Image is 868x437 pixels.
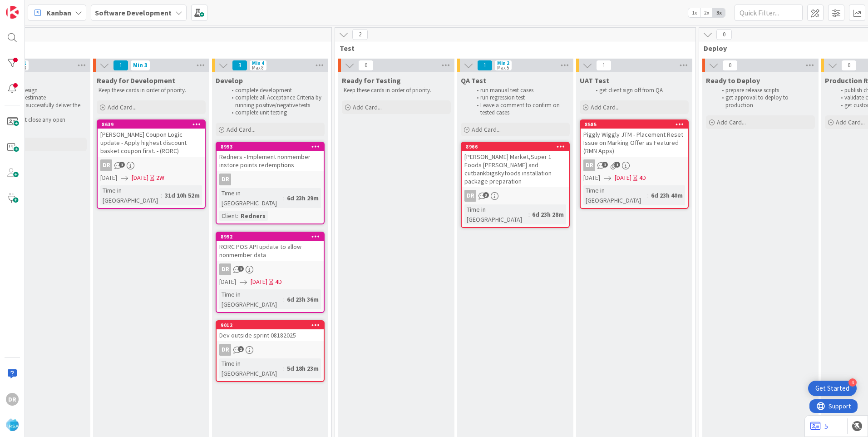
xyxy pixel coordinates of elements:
span: Add Card... [227,125,256,134]
div: 8639 [102,121,205,128]
span: 3 [232,60,247,71]
div: 8639[PERSON_NAME] Coupon Logic update - Apply highest discount basket coupon first. - (RORC) [98,120,205,157]
div: 4 [848,378,857,387]
li: complete development [227,87,323,94]
div: [PERSON_NAME] Coupon Logic update - Apply highest discount basket coupon first. - (RORC) [98,129,205,157]
a: 8639[PERSON_NAME] Coupon Logic update - Apply highest discount basket coupon first. - (RORC)DR[DA... [97,119,206,209]
div: 8639 [98,120,205,129]
span: 2 [602,162,608,168]
li: get approval to deploy to production [717,94,814,109]
span: Ready to Deploy [706,76,760,85]
div: Open Get Started checklist, remaining modules: 4 [808,381,857,396]
div: DR [98,159,205,171]
div: Time in [GEOGRAPHIC_DATA] [219,289,283,309]
span: [DATE] [615,173,631,183]
div: Redners [238,211,268,221]
span: 1 [596,60,612,71]
div: 8992 [221,233,324,240]
div: 8992RORC POS API update to allow nonmember data [217,233,324,261]
span: : [647,190,649,200]
span: Add Card... [717,118,746,126]
div: [PERSON_NAME] Market,Super 1 Foods [PERSON_NAME] and cutbankbigskyfoods installation package prep... [462,151,569,187]
a: 9012Dev outside sprint 08182025DRTime in [GEOGRAPHIC_DATA]:5d 18h 23m [216,320,325,382]
p: Keep these cards in order of priority. [99,87,204,94]
div: Get Started [815,384,849,393]
div: 8992 [217,233,324,241]
span: Add Card... [836,118,865,126]
span: Test [340,44,684,53]
span: : [283,294,285,304]
div: DR [581,159,688,171]
div: Min 4 [252,61,264,65]
span: 1 [614,162,620,168]
span: 1 [119,162,125,168]
span: [DATE] [100,173,117,183]
div: DR [100,159,112,171]
div: DR [217,174,324,185]
input: Quick Filter... [735,5,803,21]
span: 0 [841,60,857,71]
div: RORC POS API update to allow nonmember data [217,241,324,261]
p: Keep these cards in order of priority. [344,87,449,94]
div: Dev outside sprint 08182025 [217,329,324,341]
div: Client [219,211,237,221]
div: Time in [GEOGRAPHIC_DATA] [219,188,283,208]
div: 4D [275,277,282,287]
span: [DATE] [251,277,267,287]
div: 2W [156,173,164,183]
div: DR [217,263,324,275]
a: 8992RORC POS API update to allow nonmember dataDR[DATE][DATE]4DTime in [GEOGRAPHIC_DATA]:6d 23h 36m [216,232,325,313]
span: 1x [688,8,700,17]
img: avatar [6,418,19,431]
div: DR [219,263,231,275]
div: DR [462,190,569,202]
div: 5d 18h 23m [285,363,321,373]
span: 0 [722,60,738,71]
div: 8966[PERSON_NAME] Market,Super 1 Foods [PERSON_NAME] and cutbankbigskyfoods installation package ... [462,143,569,187]
span: : [237,211,238,221]
div: 9012 [217,321,324,329]
span: 3 [483,192,489,198]
div: DR [464,190,476,202]
div: 6d 23h 29m [285,193,321,203]
span: 1 [238,266,244,272]
div: Max 8 [252,65,264,70]
div: Max 5 [497,65,509,70]
span: Add Card... [472,125,501,134]
span: [DATE] [583,173,600,183]
span: Support [19,1,41,12]
b: Software Development [95,8,172,17]
div: 8585Piggly Wiggly JTM - Placement Reset Issue on Marking Offer as Featured (RMN Apps) [581,120,688,157]
span: 1 [113,60,128,71]
span: Ready for Development [97,76,175,85]
div: 6d 23h 28m [530,209,566,219]
a: 5 [810,421,828,432]
span: : [283,363,285,373]
div: 8993 [221,144,324,150]
div: DR [219,174,231,185]
span: [DATE] [219,277,236,287]
span: : [161,190,163,200]
div: DR [6,393,19,406]
div: 9012Dev outside sprint 08182025 [217,321,324,341]
span: : [528,209,530,219]
div: 8585 [581,120,688,129]
div: 8966 [462,143,569,151]
li: Leave a comment to confirm on tested cases [472,102,568,117]
span: 2 [352,29,368,40]
span: QA Test [461,76,486,85]
span: 3x [713,8,725,17]
div: 8993Redners - Implement nonmember instore points redemptions [217,143,324,171]
span: : [283,193,285,203]
div: 31d 10h 52m [163,190,202,200]
div: Min 3 [133,63,148,68]
div: 6d 23h 36m [285,294,321,304]
div: DR [583,159,595,171]
div: Piggly Wiggly JTM - Placement Reset Issue on Marking Offer as Featured (RMN Apps) [581,129,688,157]
a: 8585Piggly Wiggly JTM - Placement Reset Issue on Marking Offer as Featured (RMN Apps)DR[DATE][DAT... [580,119,689,209]
span: Develop [216,76,243,85]
div: DR [217,344,324,356]
span: 0 [358,60,374,71]
span: Ready for Testing [342,76,401,85]
div: 9012 [221,322,324,328]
